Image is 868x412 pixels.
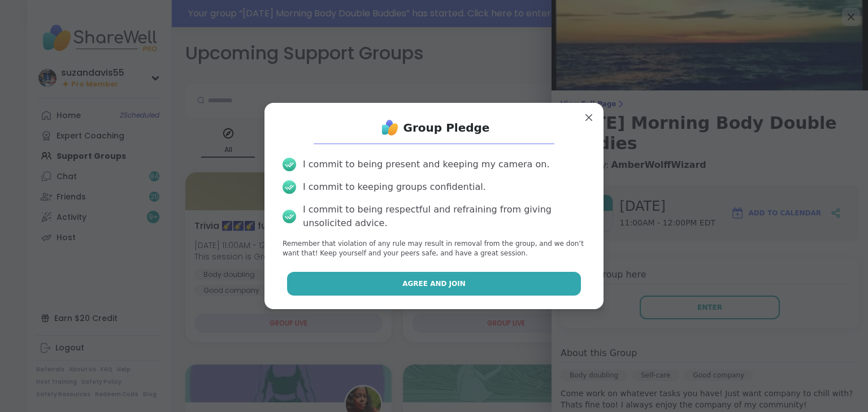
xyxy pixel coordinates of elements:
[287,272,581,296] button: Agree and Join
[303,203,585,230] div: I commit to being respectful and refraining from giving unsolicited advice.
[303,180,486,194] div: I commit to keeping groups confidential.
[379,116,401,139] img: ShareWell Logo
[283,239,585,258] p: Remember that violation of any rule may result in removal from the group, and we don’t want that!...
[403,120,490,136] h1: Group Pledge
[402,279,466,289] span: Agree and Join
[303,158,549,171] div: I commit to being present and keeping my camera on.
